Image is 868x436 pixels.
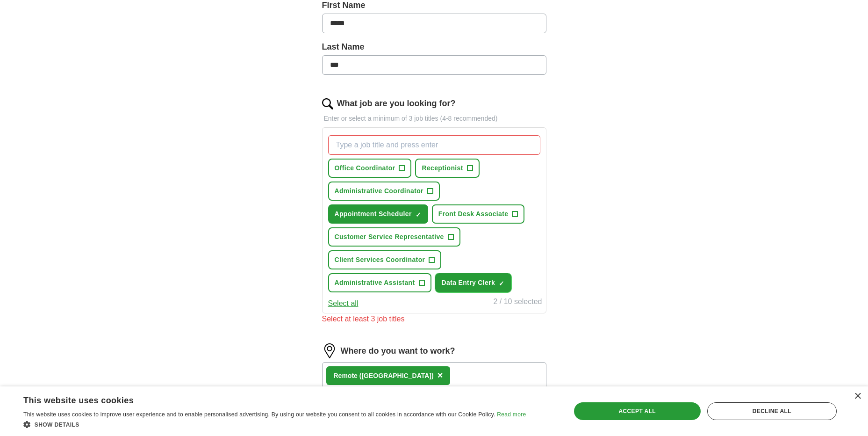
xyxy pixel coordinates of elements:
[328,250,442,269] button: Client Services Coordinator
[707,402,837,420] div: Decline all
[341,345,455,357] label: Where do you want to work?
[322,41,546,53] label: Last Name
[322,313,546,325] div: Select at least 3 job titles
[328,227,460,247] button: Customer Service Representative
[438,370,443,380] span: ×
[415,159,479,178] button: Receptionist
[335,255,425,265] span: Client Services Coordinator
[337,97,456,110] label: What job are you looking for?
[435,273,512,292] button: Data Entry Clerk✓
[335,232,444,242] span: Customer Service Representative
[497,411,526,418] a: Read more, opens a new window
[493,296,542,309] div: 2 / 10 selected
[23,420,526,429] div: Show details
[23,392,502,406] div: This website uses cookies
[328,182,440,201] button: Administrative Coordinator
[328,298,359,309] button: Select all
[854,393,861,400] div: Close
[416,211,421,218] span: ✓
[574,402,701,420] div: Accept all
[432,204,525,224] button: Front Desk Associate
[322,343,337,358] img: location.png
[328,135,540,155] input: Type a job title and press enter
[335,278,415,288] span: Administrative Assistant
[335,209,412,219] span: Appointment Scheduler
[438,209,509,219] span: Front Desk Associate
[328,159,412,178] button: Office Coordinator
[328,273,431,292] button: Administrative Assistant
[335,186,423,196] span: Administrative Coordinator
[422,163,463,173] span: Receptionist
[23,411,495,418] span: This website uses cookies to improve user experience and to enable personalised advertising. By u...
[334,371,434,381] div: Remote ([GEOGRAPHIC_DATA])
[322,114,546,124] p: Enter or select a minimum of 3 job titles (4-8 recommended)
[499,280,504,287] span: ✓
[328,204,428,224] button: Appointment Scheduler✓
[335,163,395,173] span: Office Coordinator
[442,278,495,288] span: Data Entry Clerk
[322,98,333,109] img: search.png
[35,421,79,428] span: Show details
[438,369,443,383] button: ×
